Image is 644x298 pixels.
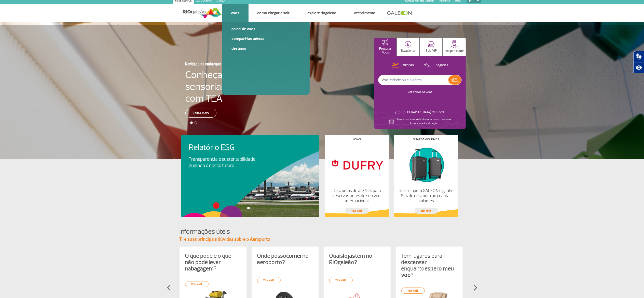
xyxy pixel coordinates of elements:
button: Hospitalidade [443,38,466,56]
h4: Relatório ESG [189,143,270,152]
button: Partidas [390,62,415,69]
a: Saiba mais [185,109,216,118]
a: Como chegar e sair [257,10,290,16]
p: Procurar Voos [377,47,394,55]
img: Guarda-volumes [398,145,454,184]
p: Use o cupom GALEON e ganhe 15% de desconto no guarda-volumes [398,188,454,204]
a: veja mais [415,208,438,214]
h4: Conheça nossa sala sensorial para passageiros com TEA [185,69,295,104]
input: Voo, cidade ou cia aérea [378,75,448,85]
button: Estacionar [397,38,419,56]
strong: comer [286,252,303,260]
p: Transparência e sustentabilidade guiando o nosso futuro. [189,156,261,169]
a: veja mais [185,281,209,287]
a: Explore RIOgaleão [308,10,337,16]
img: vipRoom.svg [428,41,435,48]
p: Hospitalidade [445,49,464,53]
p: Estacionar [401,49,416,53]
img: seta-esquerda [167,285,171,291]
h4: Informações úteis [180,227,465,236]
img: hospitality.svg [450,40,458,48]
button: Sala VIP [420,38,442,56]
p: Descontos de até 15% para reservas antes do seu voo internacional [329,188,385,204]
strong: espero meu voo [401,265,454,279]
a: Companhias Aéreas [232,36,300,42]
a: VER TODOS OS VOOS [408,91,432,94]
p: Chegadas [433,63,448,68]
h4: Lojas [353,138,361,141]
p: Tire suas principais dúvidas sobre o Aeroporto [180,236,465,242]
p: Quais têm no RIOgaleão? [329,253,385,265]
button: Procurar Voos [374,38,396,56]
a: Atendimento [354,10,376,16]
div: Plugin de acessibilidade da Hand Talk. [633,51,644,73]
a: veja mais [401,288,425,294]
a: veja mais [345,208,369,214]
button: Abrir tradutor de língua de sinais. [633,51,644,62]
strong: bagagem [191,265,214,272]
p: Tem lugares para descansar enquanto ? [401,253,457,278]
p: [GEOGRAPHIC_DATA]: 22°C/71°F [403,110,445,114]
button: Abrir recursos assistivos. [633,62,644,73]
a: Destinos [232,46,300,51]
img: airplaneHomeActive.svg [382,39,388,46]
img: seta-direita [474,285,477,291]
a: Relatório ESGTransparência e sustentabilidade guiando o nosso futuro. [189,143,311,169]
a: Painel de voos [232,26,300,32]
button: VER TODOS OS VOOS [406,90,434,94]
img: carParkingHome.svg [405,41,412,48]
strong: lojas [343,252,355,260]
a: veja mais [329,277,353,283]
a: veja mais [257,277,281,283]
p: Tempo estimado de deslocamento de carro: Ative a sua localização [396,117,451,126]
p: Sala VIP [426,49,437,53]
a: Voos [231,10,240,16]
h4: Guarda-volumes [413,138,440,141]
img: Lojas [329,145,385,184]
p: Partidas [402,63,414,68]
p: Onde posso no aeroporto? [257,253,313,265]
button: Chegadas [422,62,450,69]
p: O que pode e o que não pode levar na ? [185,253,241,272]
h3: Novidade no embarque doméstico [185,58,270,69]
